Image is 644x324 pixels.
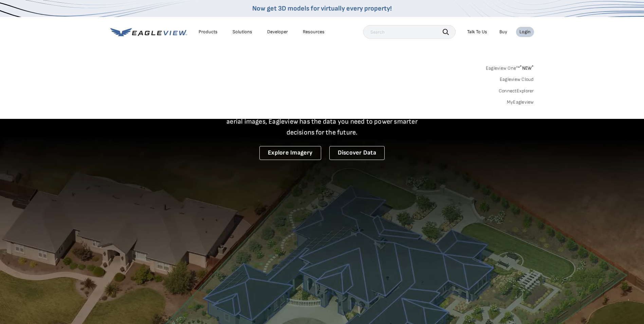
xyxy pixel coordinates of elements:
a: Eagleview One™*NEW* [486,63,534,71]
a: ConnectExplorer [499,88,534,94]
p: A new era starts here. Built on more than 3.5 billion high-resolution aerial images, Eagleview ha... [218,105,426,138]
a: Now get 3D models for virtually every property! [252,4,392,13]
a: Discover Data [329,146,385,160]
div: Solutions [233,29,252,35]
div: Login [519,29,531,35]
a: MyEagleview [507,99,534,105]
a: Developer [267,29,288,35]
a: Eagleview Cloud [500,76,534,83]
a: Explore Imagery [259,146,321,160]
div: Resources [303,29,325,35]
span: NEW [520,65,534,71]
div: Products [199,29,218,35]
div: Talk To Us [467,29,487,35]
input: Search [363,25,456,39]
a: Buy [499,29,507,35]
